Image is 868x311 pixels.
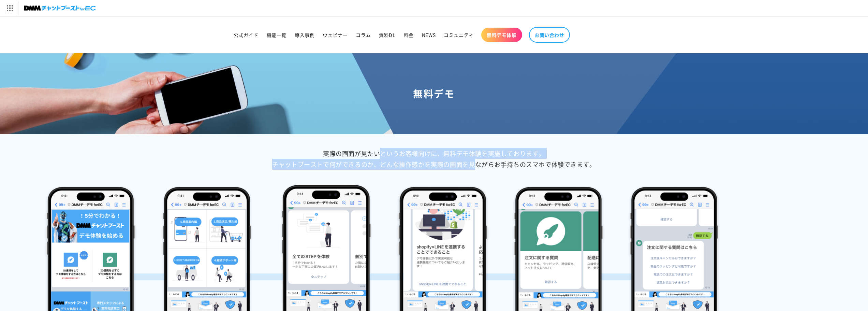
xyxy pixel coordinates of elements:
a: 導入事例 [291,28,319,42]
a: 無料デモ体験 [481,28,522,42]
img: サービス [1,1,18,15]
a: 公式ガイド [230,28,263,42]
a: 料金 [400,28,418,42]
span: お問い合わせ [534,32,564,38]
span: 資料DL [379,32,395,38]
span: 導入事例 [295,32,314,38]
a: 機能一覧 [263,28,291,42]
a: NEWS [418,28,440,42]
a: お問い合わせ [529,27,570,43]
span: 料金 [404,32,414,38]
a: コラム [352,28,375,42]
span: ウェビナー [323,32,348,38]
a: コミュニティ [440,28,478,42]
h1: 無料デモ [8,87,860,100]
span: 公式ガイド [234,32,259,38]
span: NEWS [422,32,436,38]
a: 資料DL [375,28,399,42]
img: チャットブーストforEC [24,3,96,13]
span: コミュニティ [444,32,474,38]
a: ウェビナー [319,28,352,42]
span: コラム [356,32,371,38]
span: 無料デモ体験 [487,32,517,38]
span: 機能一覧 [267,32,286,38]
